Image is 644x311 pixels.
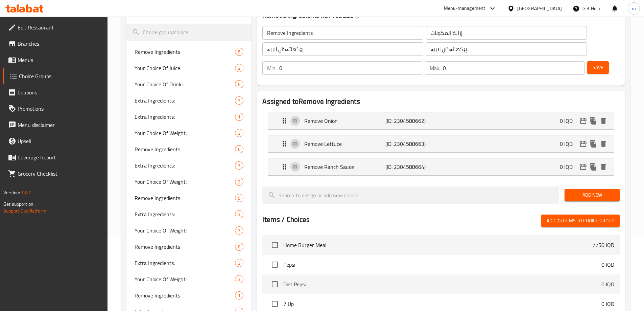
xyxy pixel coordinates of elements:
[135,291,235,299] span: Remove Ingredients
[135,129,235,137] span: Your Choice Of Weight:
[592,241,614,249] p: 7750 IQD
[262,215,310,225] h2: Items / Choices
[3,36,108,52] a: Branches
[235,130,243,136] span: 3
[235,211,243,218] span: 3
[126,255,252,271] div: Extra Ingredients:3
[268,158,614,175] div: Expand
[126,76,252,92] div: Your Choice Of Drink:6
[3,101,108,117] a: Promotions
[262,132,620,155] li: Expand
[135,178,235,186] span: Your Choice Of Weight:
[126,157,252,174] div: Extra Ingredients:3
[135,275,235,283] span: Your Choice Of Weight:
[126,44,252,60] div: Remove Ingredients5
[593,63,603,72] span: Save
[587,61,609,74] button: Save
[135,80,235,88] span: Your Choice Of Drink:
[235,81,243,88] span: 6
[267,64,277,72] p: Min:
[588,139,598,149] button: duplicate
[235,97,243,104] span: 3
[598,116,609,126] button: delete
[268,258,282,272] span: Select choice
[560,117,578,125] p: 0 IQD
[235,259,243,267] div: Choices
[235,114,243,120] span: 1
[126,174,252,190] div: Your Choice Of Weight:3
[235,195,243,201] span: 5
[18,170,102,178] span: Grocery Checklist
[18,23,102,31] span: Edit Restaurant
[21,188,31,197] span: 1.0.0
[268,112,614,129] div: Expand
[135,96,235,105] span: Extra Ingredients:
[135,145,235,153] span: Remove Ingredients
[3,165,108,182] a: Grocery Checklist
[126,60,252,76] div: Your Choice Of Juice:2
[126,141,252,157] div: Remove Ingredients6
[235,291,243,299] div: Choices
[235,146,243,153] span: 6
[3,84,108,101] a: Coupons
[578,139,588,149] button: edit
[570,191,614,199] span: Add New
[601,261,614,269] p: 0 IQD
[235,292,243,299] span: 1
[565,189,620,201] button: Add New
[18,121,102,129] span: Menu disclaimer
[588,162,598,172] button: duplicate
[385,163,439,171] p: (ID: 2304588664)
[18,56,102,64] span: Menus
[235,179,243,185] span: 3
[560,163,578,171] p: 0 IQD
[385,140,439,148] p: (ID: 2304588663)
[235,162,243,169] span: 3
[135,113,235,121] span: Extra Ingredients:
[598,139,609,149] button: delete
[283,261,601,269] span: Pepsi
[135,243,235,251] span: Remove Ingredients
[304,140,385,148] p: Remove Lettuce
[632,5,636,12] span: m
[235,227,243,234] span: 3
[3,133,108,149] a: Upsell
[283,280,601,288] span: Diet Pepsi
[18,153,102,161] span: Coverage Report
[235,65,243,71] span: 2
[135,259,235,267] span: Extra Ingredients:
[268,277,282,291] span: Select choice
[126,287,252,304] div: Remove Ingredients1
[578,116,588,126] button: edit
[132,7,175,18] h2: Choice Groups
[19,72,102,80] span: Choice Groups
[283,300,601,308] span: 7 Up
[3,68,108,84] a: Choice Groups
[262,96,620,107] h2: Assigned to Remove Ingredients
[235,49,243,55] span: 5
[126,92,252,109] div: Extra Ingredients:3
[18,105,102,113] span: Promotions
[135,64,235,72] span: Your Choice Of Juice:
[18,40,102,48] span: Branches
[598,162,609,172] button: delete
[3,206,46,215] a: Support.OpsPlatform
[268,135,614,152] div: Expand
[126,24,252,41] input: search
[601,280,614,288] p: 0 IQD
[588,116,598,126] button: duplicate
[126,271,252,287] div: Your Choice Of Weight:3
[601,300,614,308] p: 0 IQD
[444,4,485,13] div: Menu-management
[3,200,34,208] span: Get support on:
[304,163,385,171] p: Remove Ranch Sauce
[3,149,108,165] a: Coverage Report
[262,10,620,21] h3: Remove Ingredients (ID: 1032281)
[3,52,108,68] a: Menus
[126,206,252,222] div: Extra Ingredients:3
[283,241,592,249] span: Home Burger Meal
[3,19,108,36] a: Edit Restaurant
[268,238,282,252] span: Select choice
[235,96,243,105] div: Choices
[126,239,252,255] div: Remove Ingredients8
